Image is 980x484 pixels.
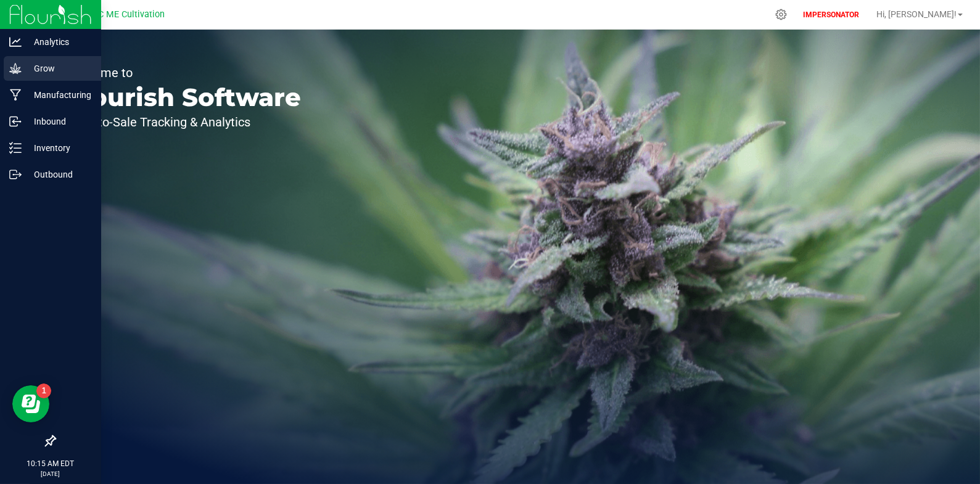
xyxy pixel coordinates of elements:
inline-svg: Manufacturing [9,89,22,101]
p: [DATE] [6,469,96,478]
p: Inventory [22,141,96,155]
p: Analytics [22,35,96,49]
div: Manage settings [773,9,789,20]
inline-svg: Outbound [9,168,22,181]
inline-svg: Grow [9,62,22,75]
p: Inbound [22,114,96,129]
inline-svg: Inbound [9,115,22,128]
inline-svg: Inventory [9,142,22,154]
span: SBC ME Cultivation [87,9,165,20]
p: 10:15 AM EDT [6,458,96,469]
p: Flourish Software [67,85,301,110]
p: Outbound [22,167,96,182]
p: Manufacturing [22,88,96,102]
p: Grow [22,61,96,76]
p: IMPERSONATOR [798,9,864,20]
p: Welcome to [67,67,301,79]
iframe: Resource center [12,385,49,422]
iframe: Resource center unread badge [36,384,51,398]
p: Seed-to-Sale Tracking & Analytics [67,116,301,128]
inline-svg: Analytics [9,36,22,48]
span: Hi, [PERSON_NAME]! [876,9,957,19]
